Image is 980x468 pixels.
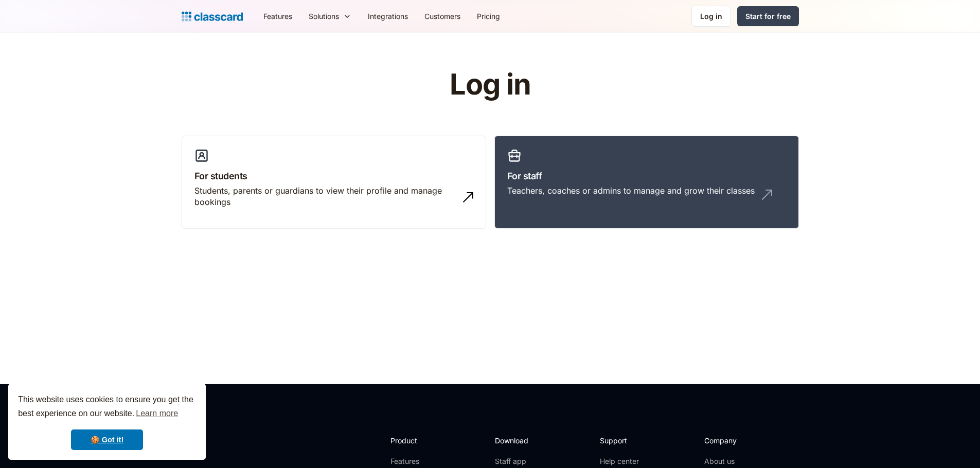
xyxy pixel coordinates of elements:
div: Solutions [300,5,360,28]
span: This website uses cookies to ensure you get the best experience on our website. [18,394,196,421]
h3: For students [194,169,473,183]
a: About us [704,456,773,466]
a: Customers [416,5,469,28]
a: Pricing [469,5,508,28]
a: dismiss cookie message [71,429,143,450]
h2: Company [704,435,773,446]
div: Solutions [309,11,339,22]
h2: Support [600,435,642,446]
div: Teachers, coaches or admins to manage and grow their classes [507,185,755,196]
a: Logo [182,9,243,24]
a: Start for free [737,6,799,26]
div: cookieconsent [8,384,206,460]
h1: Log in [327,69,653,101]
a: Integrations [360,5,416,28]
h2: Download [495,435,537,446]
a: Staff app [495,456,537,466]
a: For studentsStudents, parents or guardians to view their profile and manage bookings [182,136,486,229]
a: learn more about cookies [134,406,180,421]
a: Log in [691,6,731,27]
a: For staffTeachers, coaches or admins to manage and grow their classes [494,136,799,229]
div: Start for free [745,11,791,22]
a: Help center [600,456,642,466]
div: Students, parents or guardians to view their profile and manage bookings [194,185,453,208]
h2: Product [390,435,446,446]
h3: For staff [507,169,786,183]
a: Features [390,456,446,466]
div: Log in [700,11,722,22]
a: Features [255,5,300,28]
